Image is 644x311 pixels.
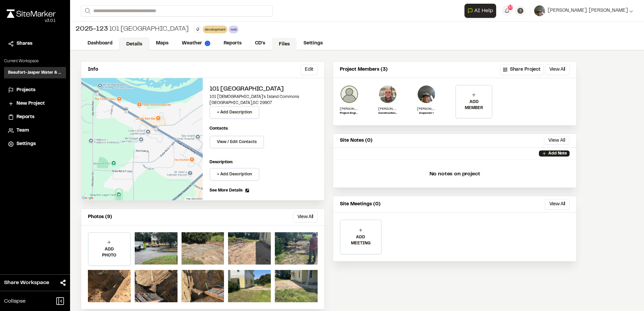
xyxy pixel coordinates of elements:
[210,94,318,100] p: 101 [DEMOGRAPHIC_DATA]'s Island Commons
[88,66,98,73] p: Info
[548,7,628,14] span: [PERSON_NAME]. [PERSON_NAME]
[17,113,34,121] span: Reports
[545,199,570,210] button: View All
[340,106,359,111] p: [PERSON_NAME]
[474,7,493,15] span: AI Help
[17,40,32,47] span: Shares
[8,127,62,134] a: Team
[378,111,397,115] p: Construction Supervisor
[17,100,45,107] span: New Project
[502,5,512,16] button: 33
[544,137,570,145] button: View All
[340,66,388,73] p: Project Members (3)
[8,70,62,76] h3: Beaufort-Jasper Water & Sewer Authority
[417,106,436,111] p: [PERSON_NAME]. [PERSON_NAME]
[545,64,570,75] button: View All
[210,100,318,106] p: [GEOGRAPHIC_DATA] , SC 29907
[205,41,210,46] img: precipai.png
[7,18,56,24] div: Oh geez...please don't...
[340,201,381,208] p: Site Meetings (0)
[75,24,189,34] div: 101 [GEOGRAPHIC_DATA]
[210,126,228,132] p: Contacts:
[75,24,108,34] span: 2025-123
[500,64,544,75] button: Share Project
[341,234,381,246] p: ADD MEETING
[8,140,62,148] a: Settings
[248,37,272,50] a: CD's
[210,187,243,194] span: See More Details
[378,106,397,111] p: [PERSON_NAME]
[89,246,130,258] p: ADD PHOTO
[88,213,112,221] p: Photos (9)
[297,37,329,50] a: Settings
[456,99,492,111] p: ADD MEMBER
[217,37,248,50] a: Reports
[4,58,66,64] p: Current Workspace
[340,137,373,144] p: Site Notes (0)
[203,26,227,33] div: development
[81,37,119,50] a: Dashboard
[8,113,62,121] a: Reports
[210,106,259,119] button: + Add Description
[417,85,436,104] img: Maurice. T. Burries Sr.
[8,40,62,47] a: Shares
[81,5,93,16] button: Search
[534,5,545,16] img: User
[210,85,318,94] h2: 101 [GEOGRAPHIC_DATA]
[175,37,217,50] a: Weather
[17,140,36,148] span: Settings
[149,37,175,50] a: Maps
[293,212,318,222] button: View All
[119,38,149,50] a: Details
[534,5,633,16] button: [PERSON_NAME]. [PERSON_NAME]
[229,26,238,33] div: nob
[7,9,56,18] img: rebrand.png
[300,64,318,75] button: Edit
[4,279,49,287] span: Share Workspace
[464,4,496,18] button: Open AI Assistant
[8,100,62,107] a: New Project
[340,85,359,104] img: Peyton Whitt
[548,150,567,157] p: Add Note
[340,111,359,115] p: Project Engineer
[4,297,26,305] span: Collapse
[17,87,35,94] span: Projects
[194,26,201,33] button: Edit Tags
[210,159,318,165] p: Description:
[210,136,264,148] button: View / Edit Contacts
[464,4,499,18] div: Open AI Assistant
[508,4,513,10] span: 33
[210,168,259,181] button: + Add Description
[8,87,62,94] a: Projects
[272,38,297,50] a: Files
[17,127,29,134] span: Team
[378,85,397,104] img: Chris McVey
[339,163,571,185] p: No notes on project
[417,111,436,115] p: Inspector l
